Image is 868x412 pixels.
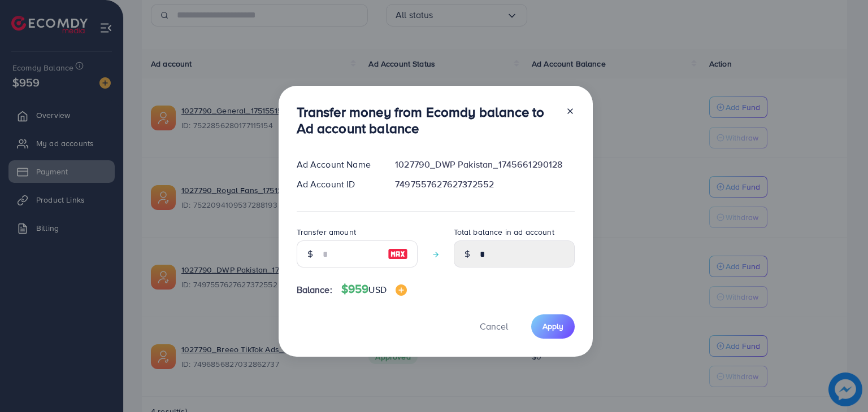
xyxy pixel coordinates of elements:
button: Cancel [466,314,522,339]
div: Ad Account Name [288,158,387,171]
span: Cancel [480,320,508,332]
div: 7497557627627372552 [386,178,583,191]
span: USD [368,283,386,296]
label: Total balance in ad account [454,226,554,238]
h4: $959 [341,282,407,296]
label: Transfer amount [297,226,356,238]
button: Apply [531,314,575,339]
div: Ad Account ID [288,178,387,191]
span: Balance: [297,283,332,296]
img: image [396,284,407,296]
div: 1027790_DWP Pakistan_1745661290128 [386,158,583,171]
img: image [388,247,408,261]
span: Apply [542,321,563,332]
h3: Transfer money from Ecomdy balance to Ad account balance [297,104,557,137]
